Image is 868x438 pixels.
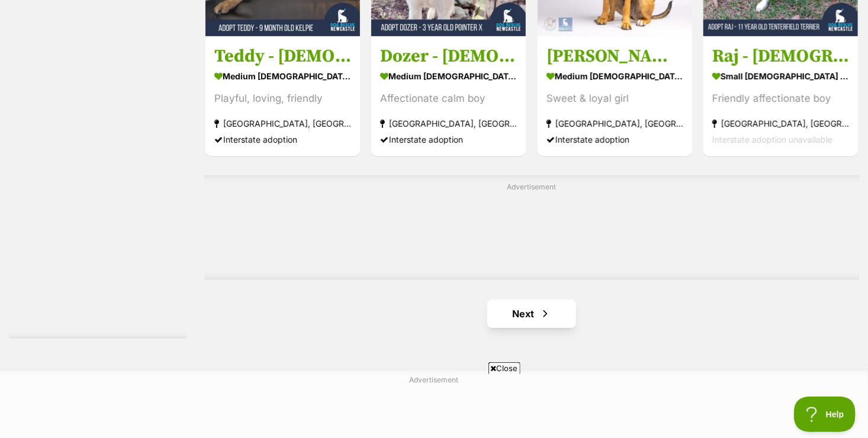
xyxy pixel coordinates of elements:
a: Teddy - [DEMOGRAPHIC_DATA] Kelpie medium [DEMOGRAPHIC_DATA] Dog Playful, loving, friendly [GEOGRA... [205,36,360,156]
h3: Raj - [DEMOGRAPHIC_DATA] Tenterfield Terrier [712,45,849,67]
div: Advertisement [204,175,859,280]
div: Friendly affectionate boy [712,91,849,107]
div: Interstate adoption [380,131,517,147]
span: Interstate adoption unavailable [712,134,832,144]
nav: Pagination [204,299,859,328]
strong: [GEOGRAPHIC_DATA], [GEOGRAPHIC_DATA] [214,115,351,131]
strong: [GEOGRAPHIC_DATA], [GEOGRAPHIC_DATA] [546,115,683,131]
h3: Dozer - [DEMOGRAPHIC_DATA] Pointer X [380,45,517,67]
iframe: Help Scout Beacon - Open [794,397,856,432]
a: Dozer - [DEMOGRAPHIC_DATA] Pointer X medium [DEMOGRAPHIC_DATA] Dog Affectionate calm boy [GEOGRAP... [371,36,526,156]
div: Sweet & loyal girl [546,91,683,107]
div: Playful, loving, friendly [214,91,351,107]
h3: Teddy - [DEMOGRAPHIC_DATA] Kelpie [214,45,351,67]
div: Interstate adoption [214,131,351,147]
strong: small [DEMOGRAPHIC_DATA] Dog [712,67,849,85]
span: Close [488,362,520,374]
strong: [GEOGRAPHIC_DATA], [GEOGRAPHIC_DATA] [712,115,849,131]
iframe: Advertisement [245,197,819,268]
strong: [GEOGRAPHIC_DATA], [GEOGRAPHIC_DATA] [380,115,517,131]
div: Affectionate calm boy [380,91,517,107]
strong: medium [DEMOGRAPHIC_DATA] Dog [546,67,683,85]
h3: [PERSON_NAME] - [DEMOGRAPHIC_DATA] Mixed Breed [546,45,683,67]
a: Raj - [DEMOGRAPHIC_DATA] Tenterfield Terrier small [DEMOGRAPHIC_DATA] Dog Friendly affectionate b... [703,36,858,156]
div: Interstate adoption [546,131,683,147]
iframe: Advertisement [218,379,650,432]
strong: medium [DEMOGRAPHIC_DATA] Dog [380,67,517,85]
a: Next page [487,299,576,328]
a: [PERSON_NAME] - [DEMOGRAPHIC_DATA] Mixed Breed medium [DEMOGRAPHIC_DATA] Dog Sweet & loyal girl [... [538,36,692,156]
strong: medium [DEMOGRAPHIC_DATA] Dog [214,67,351,85]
